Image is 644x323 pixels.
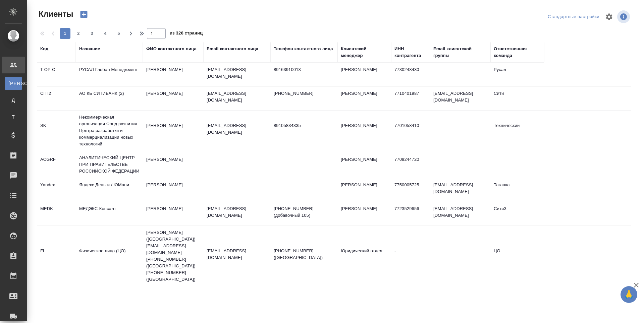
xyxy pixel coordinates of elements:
td: T-OP-C [37,63,76,86]
td: SK [37,119,76,142]
p: [PHONE_NUMBER] (добавочный 105) [274,205,334,219]
td: Yandex [37,178,76,202]
td: Яндекс Деньги / ЮМани [76,178,143,202]
span: [PERSON_NAME] [8,80,18,87]
p: 89105834335 [274,122,334,129]
td: Русал [490,63,544,86]
td: Сити3 [490,202,544,225]
td: 7723529656 [391,202,430,225]
div: Телефон контактного лица [274,46,333,52]
td: Технический [490,119,544,142]
span: Т [8,114,18,120]
span: 5 [113,30,124,37]
span: Клиенты [37,9,73,19]
button: 4 [100,28,111,39]
span: из 326 страниц [170,29,203,39]
span: 3 [87,30,97,37]
button: Создать [76,9,92,20]
td: MEDK [37,202,76,225]
p: [EMAIL_ADDRESS][DOMAIN_NAME] [207,122,267,136]
td: АО КБ СИТИБАНК (2) [76,87,143,110]
td: [PERSON_NAME] [337,119,391,142]
span: Д [8,97,18,104]
td: [PERSON_NAME] [337,153,391,176]
div: ИНН контрагента [394,46,427,59]
td: Сити [490,87,544,110]
td: 7730248430 [391,63,430,86]
div: Email клиентской группы [433,46,487,59]
p: [PHONE_NUMBER] [274,90,334,97]
td: АНАЛИТИЧЕСКИЙ ЦЕНТР ПРИ ПРАВИТЕЛЬСТВЕ РОССИЙСКОЙ ФЕДЕРАЦИИ [76,151,143,178]
td: 7750005725 [391,178,430,202]
td: 7710401987 [391,87,430,110]
p: [PHONE_NUMBER] ([GEOGRAPHIC_DATA]) [274,248,334,261]
td: [EMAIL_ADDRESS][DOMAIN_NAME] [430,178,490,202]
td: FL [37,244,76,268]
td: 7701058410 [391,119,430,142]
td: [PERSON_NAME] [143,63,203,86]
td: [PERSON_NAME] [337,202,391,225]
td: [PERSON_NAME] [143,202,203,225]
a: Д [5,93,22,107]
td: РУСАЛ Глобал Менеджмент [76,63,143,86]
td: [EMAIL_ADDRESS][DOMAIN_NAME] [430,202,490,225]
p: 89163910013 [274,66,334,73]
p: [EMAIL_ADDRESS][DOMAIN_NAME] [207,205,267,219]
td: ЦО [490,244,544,268]
a: [PERSON_NAME] [5,77,22,90]
td: [PERSON_NAME] [143,178,203,202]
td: [PERSON_NAME] [143,153,203,176]
td: Некоммерческая организация Фонд развития Центра разработки и коммерциализации новых технологий [76,111,143,151]
td: CITI2 [37,87,76,110]
td: Юридический отдел [337,244,391,268]
td: Таганка [490,178,544,202]
p: [EMAIL_ADDRESS][DOMAIN_NAME] [207,248,267,261]
button: 5 [113,28,124,39]
td: [EMAIL_ADDRESS][DOMAIN_NAME] [430,87,490,110]
div: Клиентский менеджер [341,46,388,59]
div: Email контактного лица [207,46,258,52]
td: [PERSON_NAME] [337,87,391,110]
td: - [391,244,430,268]
span: 🙏 [623,287,635,302]
p: [EMAIL_ADDRESS][DOMAIN_NAME] [207,66,267,80]
td: 7708244720 [391,153,430,176]
div: Название [79,46,100,52]
span: 4 [100,30,111,37]
button: 3 [87,28,97,39]
span: Настроить таблицу [601,9,617,25]
td: [PERSON_NAME] [143,119,203,142]
p: [EMAIL_ADDRESS][DOMAIN_NAME] [207,90,267,104]
span: Посмотреть информацию [617,10,631,23]
div: split button [546,12,601,22]
td: [PERSON_NAME] ([GEOGRAPHIC_DATA]) [EMAIL_ADDRESS][DOMAIN_NAME] [PHONE_NUMBER] ([GEOGRAPHIC_DATA])... [143,226,203,286]
td: ACGRF [37,153,76,176]
td: Физическое лицо (ЦО) [76,244,143,268]
div: ФИО контактного лица [146,46,197,52]
a: Т [5,110,22,124]
td: [PERSON_NAME] [143,87,203,110]
td: [PERSON_NAME] [337,63,391,86]
div: Ответственная команда [494,46,541,59]
button: 🙏 [621,286,637,303]
span: 2 [73,30,84,37]
td: [PERSON_NAME] [337,178,391,202]
div: Код [40,46,48,52]
td: МЕДЭКС-Консалт [76,202,143,225]
button: 2 [73,28,84,39]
